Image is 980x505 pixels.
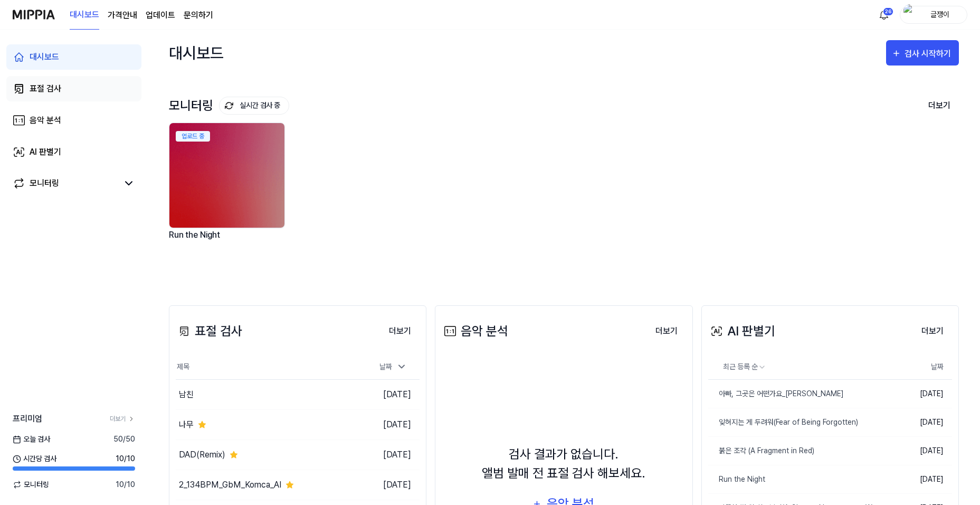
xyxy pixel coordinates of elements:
[359,470,420,500] td: [DATE]
[116,479,135,490] span: 10 / 10
[903,4,916,25] img: profile
[176,131,210,142] div: 업로드 중
[13,177,118,190] a: 모니터링
[219,97,289,115] button: 실시간 검사 중
[359,410,420,440] td: [DATE]
[900,6,967,24] button: profile글쟁이
[708,322,775,341] div: AI 판별기
[225,101,233,110] img: monitoring Icon
[169,228,287,255] div: Run the Night
[891,465,952,494] td: [DATE]
[179,479,281,491] div: 2_134BPM_GbM_Komca_AI
[442,322,508,341] div: 음악 분석
[30,114,61,127] div: 음악 분석
[359,440,420,470] td: [DATE]
[113,434,135,445] span: 50 / 50
[70,1,99,30] a: 대시보드
[6,139,141,165] a: AI 판별기
[891,408,952,437] td: [DATE]
[30,177,59,190] div: 모니터링
[176,322,242,341] div: 표절 검사
[708,380,891,408] a: 아빠, 그곳은 어떤가요_[PERSON_NAME]
[647,321,686,342] button: 더보기
[110,414,135,424] a: 더보기
[708,408,891,436] a: 잊혀지는 게 두려워(Fear of Being Forgotten)
[708,474,765,485] div: Run the Night
[482,445,645,483] div: 검사 결과가 없습니다. 앨범 발매 전 표절 검사 해보세요.
[708,437,891,465] a: 붉은 조각 (A Fragment in Red)
[913,320,952,342] a: 더보기
[6,76,141,101] a: 표절 검사
[179,388,194,401] div: 남친
[116,453,135,464] span: 10 / 10
[13,434,50,445] span: 오늘 검사
[30,82,61,95] div: 표절 검사
[708,388,844,399] div: 아빠, 그곳은 어떤가요_[PERSON_NAME]
[919,8,960,20] div: 글쟁이
[146,9,175,22] a: 업데이트
[886,40,959,66] button: 검사 시작하기
[891,354,952,380] th: 날짜
[708,417,858,428] div: 잊혀지는 게 두려워(Fear of Being Forgotten)
[6,44,141,70] a: 대시보드
[359,380,420,410] td: [DATE]
[169,123,284,228] img: backgroundIamge
[876,6,892,23] button: 알림26
[380,320,420,342] a: 더보기
[169,40,224,66] div: 대시보드
[708,445,814,456] div: 붉은 조각 (A Fragment in Red)
[13,479,49,490] span: 모니터링
[647,320,686,342] a: 더보기
[891,437,952,465] td: [DATE]
[883,7,893,16] div: 26
[108,9,137,22] button: 가격안내
[176,354,359,380] th: 제목
[708,465,891,493] a: Run the Night
[6,108,141,133] a: 음악 분석
[905,47,954,61] div: 검사 시작하기
[179,448,225,461] div: DAD(Remix)
[184,9,213,22] a: 문의하기
[380,321,420,342] button: 더보기
[913,321,952,342] button: 더보기
[30,146,61,158] div: AI 판별기
[179,418,194,431] div: 나무
[891,380,952,408] td: [DATE]
[375,358,411,376] div: 날짜
[13,413,42,425] span: 프리미엄
[920,95,959,117] button: 더보기
[13,453,56,464] span: 시간당 검사
[169,97,289,115] div: 모니터링
[30,51,59,63] div: 대시보드
[878,8,890,21] img: 알림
